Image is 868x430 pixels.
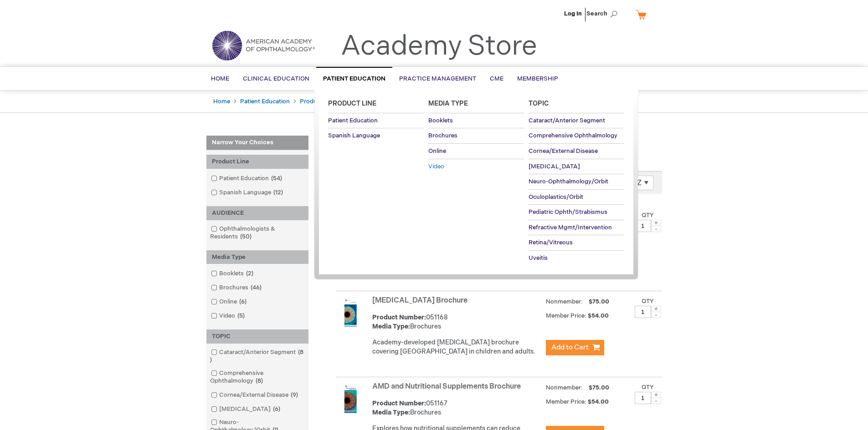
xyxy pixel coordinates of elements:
[372,399,541,417] div: 051167 Brochures
[642,298,654,305] label: Qty
[372,338,541,356] p: Academy-developed [MEDICAL_DATA] brochure covering [GEOGRAPHIC_DATA] in children and adults.
[206,329,308,344] div: TOPIC
[209,312,248,320] a: Video5
[328,132,380,139] span: Spanish Language
[269,175,284,182] span: 54
[529,132,617,139] span: Comprehensive Ophthalmology
[288,391,300,399] span: 9
[209,269,257,278] a: Booklets2
[372,400,426,407] strong: Product Number:
[211,75,229,82] span: Home
[529,178,608,185] span: Neuro-Ophthalmology/Orbit
[546,340,604,355] button: Add to Cart
[209,369,306,385] a: Comprehensive Ophthalmology8
[206,155,308,169] div: Product Line
[529,239,573,246] span: Retina/Vitreous
[529,147,598,155] span: Cornea/External Disease
[635,392,651,404] input: Qty
[336,384,365,413] img: AMD and Nutritional Supplements Brochure
[209,174,286,183] a: Patient Education54
[635,220,651,232] input: Qty
[529,224,612,231] span: Refractive Mgmt/Intervention
[253,377,265,384] span: 8
[517,75,558,82] span: Membership
[642,212,654,219] label: Qty
[238,233,254,240] span: 50
[372,382,521,391] a: AMD and Nutritional Supplements Brochure
[399,75,476,82] span: Practice Management
[586,5,621,23] span: Search
[587,384,611,391] span: $75.00
[209,188,287,197] a: Spanish Language12
[529,117,605,124] span: Cataract/Anterior Segment
[206,250,308,264] div: Media Type
[271,189,285,196] span: 12
[372,296,467,305] a: [MEDICAL_DATA] Brochure
[328,100,376,107] span: Product Line
[209,283,265,292] a: Brochures46
[642,384,654,391] label: Qty
[206,136,308,150] strong: Narrow Your Choices
[546,382,583,394] strong: Nonmember:
[529,254,548,262] span: Uveitis
[587,298,611,305] span: $75.00
[240,98,290,105] a: Patient Education
[564,10,582,17] a: Log In
[210,349,303,364] span: 8
[336,298,365,327] img: Amblyopia Brochure
[209,348,306,364] a: Cataract/Anterior Segment8
[588,398,610,405] span: $54.00
[248,284,264,291] span: 46
[271,405,282,413] span: 6
[546,398,586,405] strong: Member Price:
[529,163,580,170] span: [MEDICAL_DATA]
[206,206,308,220] div: AUDIENCE
[372,409,410,416] strong: Media Type:
[341,30,537,63] a: Academy Store
[428,132,457,139] span: Brochures
[243,75,309,82] span: Clinical Education
[529,100,549,107] span: Topic
[588,312,610,319] span: $54.00
[529,208,607,216] span: Pediatric Ophth/Strabismus
[372,313,541,331] div: 051168 Brochures
[372,323,410,330] strong: Media Type:
[428,117,453,124] span: Booklets
[428,147,446,155] span: Online
[300,98,336,105] a: Product Line
[428,100,468,107] span: Media Type
[209,225,306,241] a: Ophthalmologists & Residents50
[213,98,230,105] a: Home
[546,312,586,319] strong: Member Price:
[635,306,651,318] input: Qty
[372,314,426,321] strong: Product Number:
[209,391,302,400] a: Cornea/External Disease9
[244,270,256,277] span: 2
[209,298,250,306] a: Online6
[328,117,378,124] span: Patient Education
[209,405,284,414] a: [MEDICAL_DATA]6
[323,75,385,82] span: Patient Education
[529,193,583,201] span: Oculoplastics/Orbit
[237,298,249,305] span: 6
[235,312,247,319] span: 5
[428,163,444,170] span: Video
[490,75,503,82] span: CME
[551,343,589,352] span: Add to Cart
[546,296,583,308] strong: Nonmember:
